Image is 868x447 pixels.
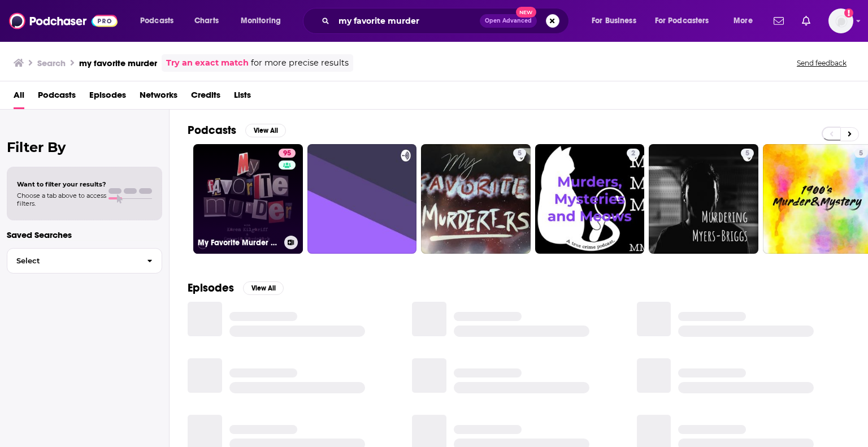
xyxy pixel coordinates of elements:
button: open menu [726,12,767,30]
a: Charts [187,12,225,30]
a: Episodes [89,86,126,109]
a: Try an exact match [166,57,249,70]
a: 5 [741,149,754,158]
p: Saved Searches [7,229,162,240]
button: View All [243,281,284,295]
span: More [734,13,753,29]
h3: my favorite murder [79,58,157,68]
a: 95My Favorite Murder with [PERSON_NAME] and [US_STATE][PERSON_NAME] [193,144,303,254]
span: Choose a tab above to access filters. [17,192,106,207]
svg: Add a profile image [844,8,853,18]
button: Show profile menu [828,8,853,33]
h2: Podcasts [188,123,236,137]
span: 5 [518,148,522,159]
button: View All [245,124,286,137]
a: 2 [627,149,640,158]
span: Open Advanced [485,18,532,24]
button: open menu [584,12,650,30]
span: Want to filter your results? [17,180,106,188]
a: Credits [191,86,220,109]
button: open menu [648,12,726,30]
a: PodcastsView All [188,123,286,137]
span: for more precise results [251,57,349,70]
a: 5 [421,144,531,254]
span: 95 [283,148,291,159]
span: For Business [592,13,636,29]
a: 5 [854,149,867,158]
h2: Filter By [7,139,162,155]
a: 5 [513,149,526,158]
a: Show notifications dropdown [769,11,788,31]
span: Monitoring [241,13,281,29]
input: Search podcasts, credits, & more... [334,12,480,30]
a: 2 [535,144,645,254]
a: Show notifications dropdown [797,11,815,31]
button: Select [7,248,162,274]
a: EpisodesView All [188,281,284,295]
a: 5 [649,144,758,254]
button: Send feedback [793,58,850,68]
img: User Profile [828,8,853,33]
h2: Episodes [188,281,234,295]
button: open menu [233,12,296,30]
span: Select [7,257,138,264]
span: 2 [631,148,635,159]
h3: Search [37,58,66,68]
button: Open AdvancedNew [480,14,537,28]
a: Lists [234,86,251,109]
div: Search podcasts, credits, & more... [314,8,580,34]
a: Podcasts [38,86,76,109]
span: Charts [194,13,219,29]
span: 5 [859,148,863,159]
span: 5 [745,148,749,159]
img: Podchaser - Follow, Share and Rate Podcasts [9,10,118,32]
span: New [516,7,536,18]
span: For Podcasters [655,13,709,29]
span: Logged in as MackenzieCollier [828,8,853,33]
a: Networks [140,86,177,109]
a: All [14,86,24,109]
span: Podcasts [140,13,173,29]
h3: My Favorite Murder with [PERSON_NAME] and [US_STATE][PERSON_NAME] [198,238,280,248]
a: 95 [279,149,296,158]
button: open menu [132,12,188,30]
